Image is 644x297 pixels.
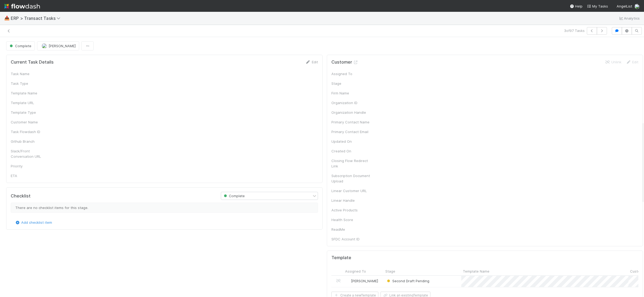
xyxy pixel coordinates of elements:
div: Active Products [331,207,372,213]
a: Analytics [619,15,640,21]
span: Complete [223,194,245,198]
div: Health Score [331,217,372,222]
div: Priority [11,163,51,169]
div: Organization ID [331,100,372,105]
span: 3 of 97 Tasks [564,28,585,33]
div: Firm Name [331,90,372,96]
span: Template Name [463,269,489,274]
div: There are no checklist items for this stage. [11,203,318,213]
span: [PERSON_NAME] [351,279,378,283]
img: avatar_f5fedbe2-3a45-46b0-b9bb-d3935edf1c24.png [634,4,640,9]
div: SFDC Account ID [331,236,372,242]
div: Stage [331,81,372,86]
div: Linear Customer URL [331,188,372,193]
div: Linear Handle [331,198,372,203]
h5: Customer [331,60,358,65]
button: Complete [6,41,35,50]
span: Complete [9,44,31,48]
div: Organization Handle [331,110,372,115]
span: Second Draft Pending [386,279,429,283]
div: Template URL [11,100,51,105]
span: ERP > Transact Tasks [11,16,63,21]
a: Add checklist item [15,220,52,225]
div: Primary Contact Name [331,119,372,125]
img: avatar_ef15843f-6fde-4057-917e-3fb236f438ca.png [346,279,350,283]
a: Unlink [605,60,621,64]
a: Edit [305,60,318,64]
h5: Checklist [11,193,31,199]
div: Task Type [11,81,51,86]
div: Slack/Front Conversation URL [11,148,51,159]
div: Updated On [331,139,372,144]
span: Assigned To [345,269,366,274]
img: logo-inverted-e16ddd16eac7371096b0.svg [4,2,40,11]
span: My Tasks [587,4,608,8]
div: Closing Flow Redirect Link [331,158,372,169]
a: My Tasks [587,3,608,9]
span: [PERSON_NAME] [49,44,76,48]
span: Stage [385,269,395,274]
div: Template Type [11,110,51,115]
div: ETA [11,173,51,178]
div: Customer Name [11,119,51,125]
h5: Template [331,255,351,261]
div: Assigned To [331,71,372,76]
div: Task Name [11,71,51,76]
div: Github Branch [11,139,51,144]
a: Edit [626,60,638,64]
img: avatar_f5fedbe2-3a45-46b0-b9bb-d3935edf1c24.png [42,43,47,49]
div: Help [570,3,583,9]
div: Task Flowdash ID [11,129,51,134]
button: [PERSON_NAME] [37,41,79,50]
div: Second Draft Pending [386,278,429,284]
div: Primary Contact Email [331,129,372,134]
div: ReadMe [331,227,372,232]
span: 📥 [4,16,10,20]
div: [PERSON_NAME] [346,278,378,284]
div: Created On [331,148,372,154]
span: AngelList [617,4,632,8]
div: Template Name [11,90,51,96]
div: Subscription Document Upload [331,173,372,184]
h5: Current Task Details [11,60,54,65]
